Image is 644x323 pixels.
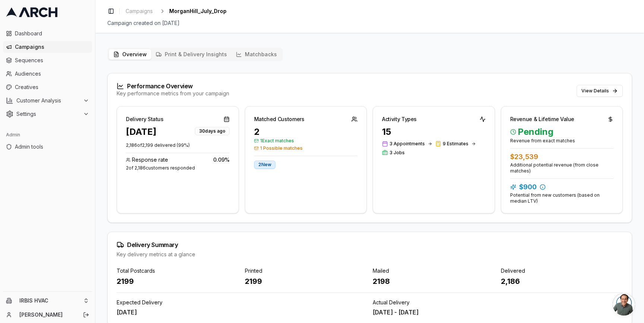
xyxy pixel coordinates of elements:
[126,115,164,123] div: Delivery Status
[117,82,229,90] div: Performance Overview
[254,115,304,123] div: Matched Customers
[126,142,230,148] p: 2,186 of 2,199 delivered ( 99 %)
[373,299,623,306] div: Actual Delivery
[613,293,635,316] a: Open chat
[510,152,614,162] div: $23,539
[3,81,92,93] a: Creatives
[389,141,425,147] span: 3 Appointments
[117,251,623,258] div: Key delivery metrics at a glance
[123,6,156,16] a: Campaigns
[510,182,614,192] div: $900
[254,138,358,144] span: 1 Exact matches
[117,308,367,317] div: [DATE]
[382,115,417,123] div: Activity Types
[15,83,89,91] span: Creatives
[245,267,367,275] div: Printed
[3,141,92,153] a: Admin tools
[3,129,92,141] div: Admin
[3,68,92,80] a: Audiences
[169,7,227,15] span: MorganHill_July_Drop
[19,311,75,319] a: [PERSON_NAME]
[126,165,230,171] div: 2 of 2,186 customers responded
[123,6,227,16] nav: breadcrumb
[3,295,92,307] button: IRBIS HVAC
[195,127,230,135] div: 30 days ago
[510,162,614,174] div: Additional potential revenue (from close matches)
[15,30,89,37] span: Dashboard
[107,19,632,27] div: Campaign created on [DATE]
[16,97,80,104] span: Customer Analysis
[117,241,623,248] div: Delivery Summary
[389,150,405,156] span: 3 Jobs
[117,90,229,97] div: Key performance metrics from your campaign
[577,85,623,97] button: View Details
[3,108,92,120] button: Settings
[254,145,358,151] span: 1 Possible matches
[151,49,231,60] button: Print & Delivery Insights
[510,126,614,138] span: Pending
[15,143,89,151] span: Admin tools
[245,276,367,286] div: 2199
[213,156,230,164] span: 0.09 %
[15,43,89,51] span: Campaigns
[117,276,239,286] div: 2199
[109,49,151,60] button: Overview
[510,138,614,144] div: Revenue from exact matches
[3,54,92,66] a: Sequences
[382,126,486,138] div: 15
[126,126,157,138] div: [DATE]
[132,156,168,164] span: Response rate
[117,267,239,275] div: Total Postcards
[3,28,92,39] a: Dashboard
[373,276,495,286] div: 2198
[117,299,367,306] div: Expected Delivery
[501,276,623,286] div: 2,186
[16,110,80,118] span: Settings
[443,141,468,147] span: 9 Estimates
[510,115,575,123] div: Revenue & Lifetime Value
[373,308,623,317] div: [DATE] - [DATE]
[254,126,358,138] div: 2
[195,126,230,135] button: 30days ago
[510,192,614,204] div: Potential from new customers (based on median LTV)
[254,161,275,169] div: 2 New
[81,310,91,320] button: Log out
[3,95,92,107] button: Customer Analysis
[19,297,80,304] span: IRBIS HVAC
[501,267,623,275] div: Delivered
[15,57,89,64] span: Sequences
[15,70,89,77] span: Audiences
[373,267,495,275] div: Mailed
[126,7,153,15] span: Campaigns
[231,49,281,60] button: Matchbacks
[3,41,92,53] a: Campaigns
